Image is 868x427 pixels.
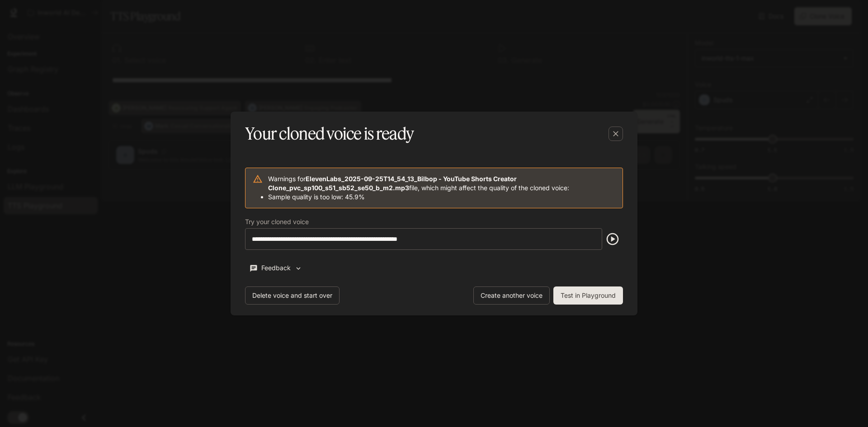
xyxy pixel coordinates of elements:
[245,122,414,145] h5: Your cloned voice is ready
[245,261,307,276] button: Feedback
[553,286,623,305] button: Test in Playground
[268,192,615,202] li: Sample quality is too low: 45.9%
[245,219,309,225] p: Try your cloned voice
[245,286,340,305] button: Delete voice and start over
[268,175,517,192] b: ElevenLabs_2025-09-25T14_54_13_Bilbop - YouTube Shorts Creator Clone_pvc_sp100_s51_sb52_se50_b_m2...
[473,286,550,305] button: Create another voice
[268,171,615,205] div: Warnings for file, which might affect the quality of the cloned voice:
